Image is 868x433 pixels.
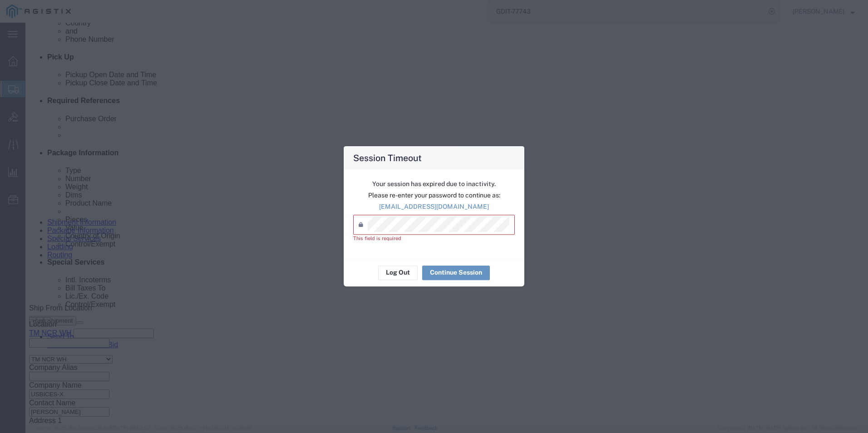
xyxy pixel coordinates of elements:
button: Log Out [378,266,418,280]
div: This field is required [353,235,515,243]
p: [EMAIL_ADDRESS][DOMAIN_NAME] [353,202,515,212]
h4: Session Timeout [353,152,422,165]
p: Please re-enter your password to continue as: [353,191,515,200]
p: Your session has expired due to inactivity. [353,179,515,189]
button: Continue Session [422,266,490,280]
